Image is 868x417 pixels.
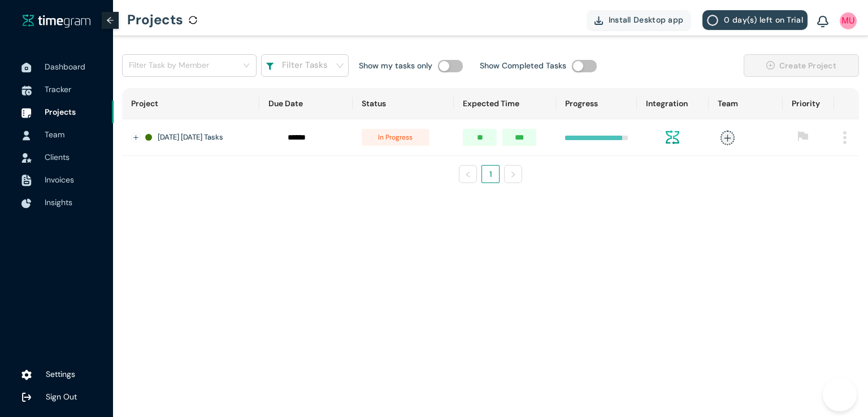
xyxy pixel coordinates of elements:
button: plus-circleCreate Project [744,54,859,77]
iframe: Toggle Customer Support [823,377,857,411]
span: left [465,171,471,178]
h1: Show my tasks only [359,59,432,72]
span: Clients [45,152,70,162]
img: UserIcon [21,131,32,141]
th: Expected Time [454,88,555,119]
img: BellIcon [817,16,828,28]
span: sync [189,16,197,24]
h1: [DATE] [DATE] Tasks [158,132,223,143]
th: Due Date [259,88,353,119]
img: InvoiceIcon [21,175,32,186]
a: 1 [482,166,499,183]
span: Sign Out [46,392,77,402]
span: right [510,171,517,178]
img: integration [666,131,679,144]
span: Tracker [45,84,71,94]
span: Team [45,129,64,140]
img: DownloadApp [594,16,603,25]
span: arrow-left [106,16,114,24]
span: Dashboard [45,62,85,72]
li: 1 [481,165,500,183]
img: MenuIcon.83052f96084528689178504445afa2f4.svg [843,131,847,144]
th: Team [709,88,783,119]
img: filterIcon [266,63,274,71]
span: in progress [362,129,429,146]
img: InsightsIcon [21,198,32,208]
span: Install Desktop app [609,14,684,26]
th: Status [353,88,454,119]
img: ProjectIcon [21,108,32,118]
li: Next Page [504,165,522,183]
button: 0 day(s) left on Trial [702,10,808,30]
img: TimeTrackerIcon [21,85,32,95]
li: Previous Page [459,165,477,183]
h1: Projects [127,3,183,37]
th: Integration [637,88,709,119]
span: Insights [45,197,72,207]
h1: Filter Tasks [282,59,328,72]
img: logOut.ca60ddd252d7bab9102ea2608abe0238.svg [21,392,32,402]
div: [DATE] [DATE] Tasks [145,132,250,143]
span: Settings [46,369,75,379]
span: Projects [45,107,76,117]
img: settings.78e04af822cf15d41b38c81147b09f22.svg [21,370,32,381]
img: UserIcon [840,12,857,29]
th: Priority [783,88,834,119]
h1: Show Completed Tasks [480,59,566,72]
th: Progress [556,88,637,119]
span: flag [797,131,809,142]
img: DashboardIcon [21,63,32,73]
span: 0 day(s) left on Trial [724,14,803,26]
span: down [336,62,344,70]
img: timegram [23,14,90,28]
a: timegram [23,14,90,28]
button: Install Desktop app [587,10,692,30]
span: Invoices [45,175,74,185]
th: Project [122,88,259,119]
button: right [504,165,522,183]
img: InvoiceIcon [21,153,32,163]
button: Expand row [132,133,141,142]
button: left [459,165,477,183]
span: plus [721,131,735,145]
